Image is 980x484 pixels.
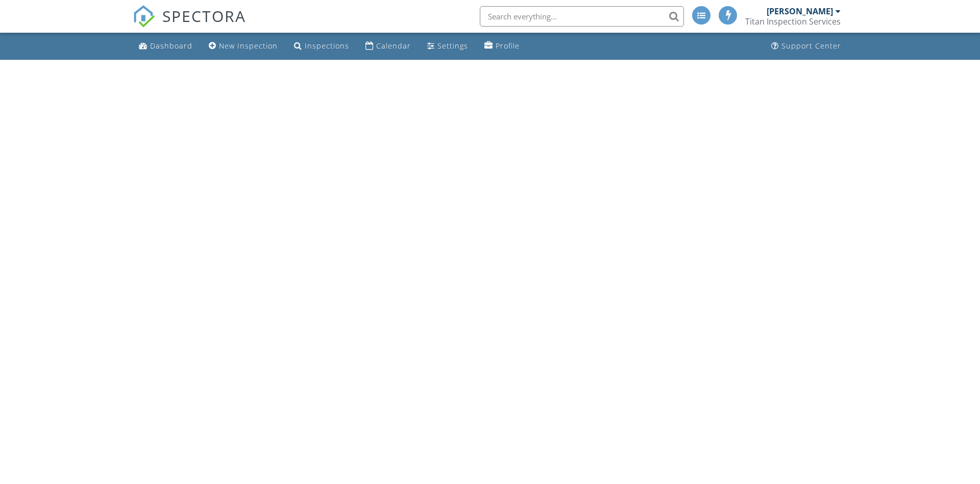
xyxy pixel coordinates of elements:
img: The Best Home Inspection Software - Spectora [133,5,155,28]
a: New Inspection [205,37,282,56]
a: Inspections [290,37,353,56]
div: Profile [496,41,520,51]
div: New Inspection [219,41,278,51]
div: [PERSON_NAME] [767,6,833,16]
div: Settings [437,41,468,51]
a: Support Center [767,37,845,56]
div: Inspections [305,41,349,51]
a: Dashboard [135,37,197,56]
span: SPECTORA [162,5,246,27]
div: Support Center [781,41,841,51]
a: SPECTORA [133,14,246,35]
a: Profile [480,37,524,56]
div: Calendar [376,41,411,51]
a: Settings [423,37,472,56]
div: Titan Inspection Services [745,16,841,27]
div: Dashboard [150,41,192,51]
a: Calendar [361,37,415,56]
input: Search everything... [480,6,684,27]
